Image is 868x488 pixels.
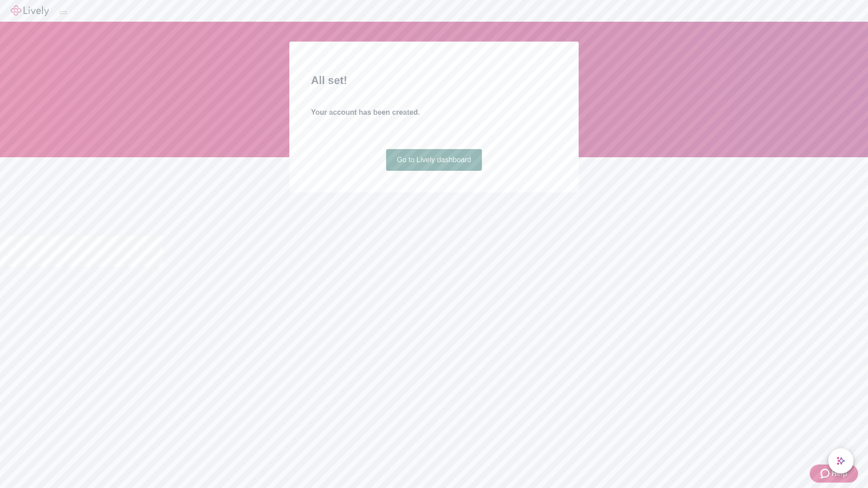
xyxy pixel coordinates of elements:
[311,107,557,118] h4: Your account has been created.
[11,5,49,16] img: Lively
[836,456,845,465] svg: Lively AI Assistant
[831,468,847,479] span: Help
[828,448,854,474] button: chat
[311,72,557,89] h2: All set!
[386,149,482,171] a: Go to Lively dashboard
[821,468,831,479] svg: Zendesk support icon
[60,11,67,14] button: Log out
[810,465,858,483] button: Zendesk support iconHelp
